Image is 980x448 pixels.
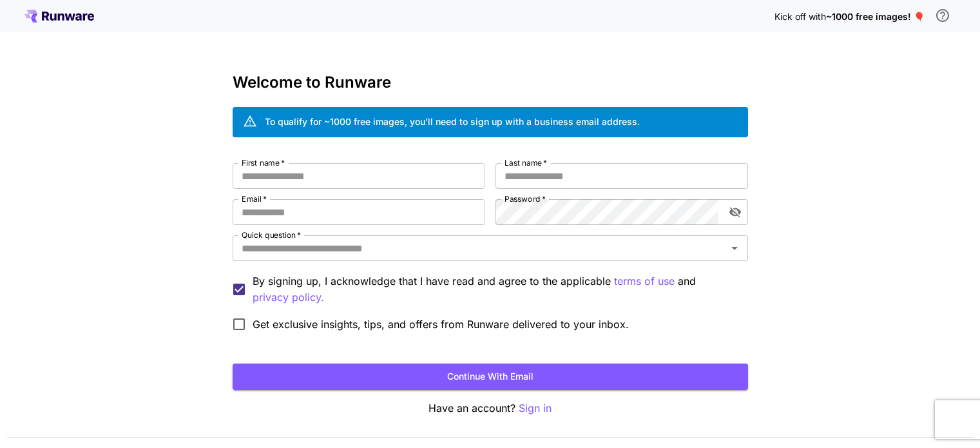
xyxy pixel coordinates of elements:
[614,273,675,289] p: terms of use
[233,73,748,92] h3: Welcome to Runware
[253,289,324,306] button: By signing up, I acknowledge that I have read and agree to the applicable terms of use and
[504,157,547,168] label: Last name
[242,193,267,204] label: Email
[242,157,285,168] label: First name
[233,364,748,390] button: Continue with email
[826,11,925,22] span: ~1000 free images! 🎈
[265,115,640,128] div: To qualify for ~1000 free images, you’ll need to sign up with a business email address.
[253,317,629,332] span: Get exclusive insights, tips, and offers from Runware delivered to your inbox.
[774,11,826,22] span: Kick off with
[724,200,747,224] button: toggle password visibility
[233,400,748,416] p: Have an account?
[519,400,552,416] button: Sign in
[253,273,738,306] p: By signing up, I acknowledge that I have read and agree to the applicable and
[725,239,744,257] button: Open
[504,193,546,204] label: Password
[930,3,956,28] button: In order to qualify for free credit, you need to sign up with a business email address and click ...
[614,273,675,289] button: By signing up, I acknowledge that I have read and agree to the applicable and privacy policy.
[242,229,301,240] label: Quick question
[253,289,324,306] p: privacy policy.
